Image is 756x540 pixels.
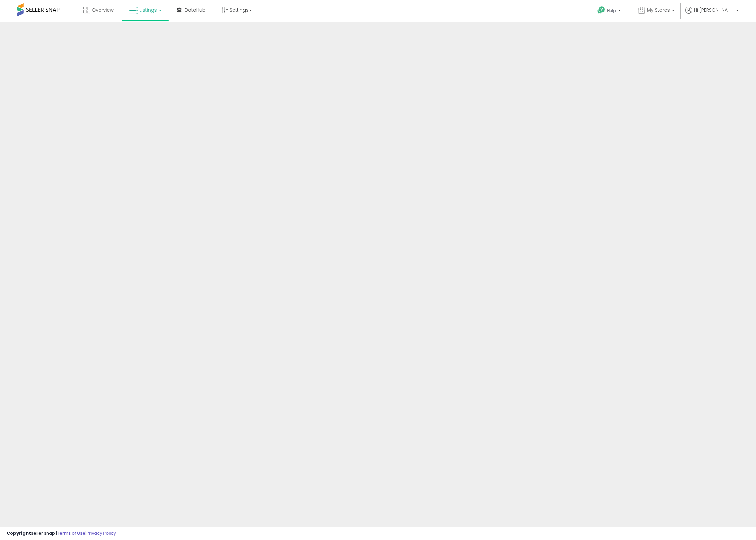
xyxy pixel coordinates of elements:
[694,7,734,13] span: Hi [PERSON_NAME]
[92,7,113,13] span: Overview
[597,6,605,14] i: Get Help
[140,7,157,13] span: Listings
[647,7,670,13] span: My Stores
[685,7,739,22] a: Hi [PERSON_NAME]
[607,8,616,13] span: Help
[592,1,627,22] a: Help
[185,7,206,13] span: DataHub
